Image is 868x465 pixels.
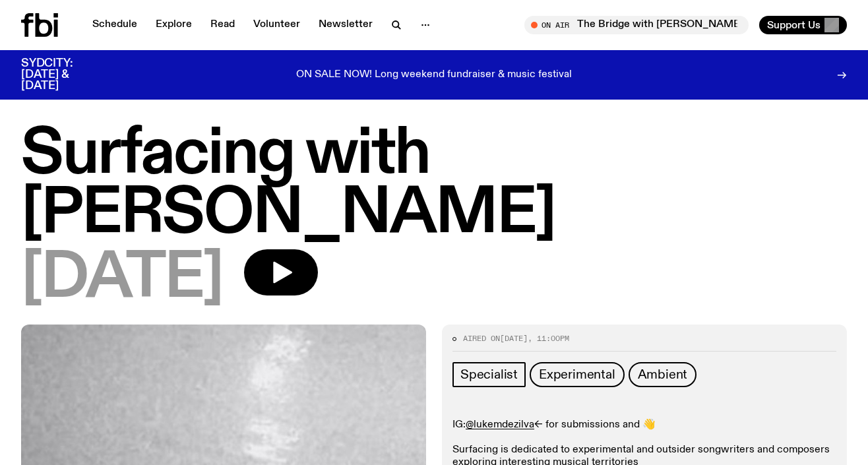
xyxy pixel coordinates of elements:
[500,333,528,344] span: [DATE]
[311,16,381,34] a: Newsletter
[202,16,243,34] a: Read
[524,16,749,34] button: On AirThe Bridge with [PERSON_NAME] ପ꒰ ˶• ༝ •˶꒱ଓ Interview w/[PERSON_NAME]
[767,19,821,31] span: Support Us
[21,249,223,309] span: [DATE]
[759,16,847,34] button: Support Us
[466,419,534,430] a: @lukemdezilva
[21,58,106,92] h3: SYDCITY: [DATE] & [DATE]
[539,367,615,382] span: Experimental
[245,16,308,34] a: Volunteer
[148,16,200,34] a: Explore
[463,333,500,344] span: Aired on
[638,367,688,382] span: Ambient
[452,362,526,387] a: Specialist
[460,367,518,382] span: Specialist
[296,69,572,81] p: ON SALE NOW! Long weekend fundraiser & music festival
[528,333,569,344] span: , 11:00pm
[84,16,145,34] a: Schedule
[629,362,697,387] a: Ambient
[21,125,847,244] h1: Surfacing with [PERSON_NAME]
[530,362,625,387] a: Experimental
